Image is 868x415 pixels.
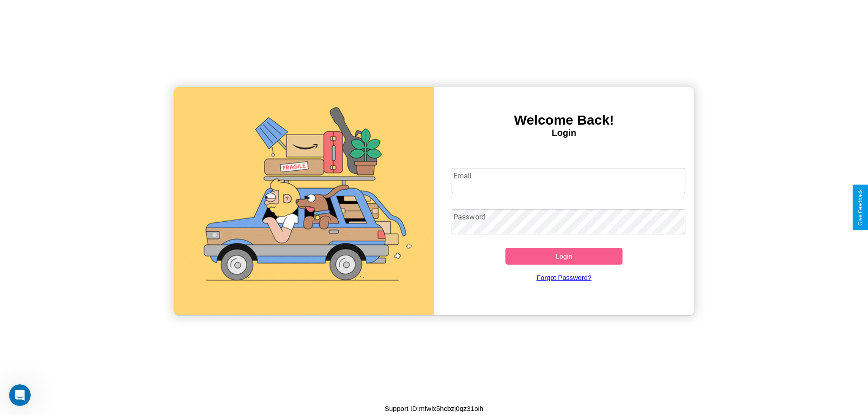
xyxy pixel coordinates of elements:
img: gif [174,87,434,315]
h3: Welcome Back! [434,112,694,128]
p: Support ID: mfwlx5hcbzj0qz31oih [385,402,483,415]
a: Forgot Password? [447,265,681,290]
div: Give Feedback [857,189,863,226]
button: Login [505,248,623,265]
h4: Login [434,128,694,138]
iframe: Intercom live chat [9,384,31,406]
